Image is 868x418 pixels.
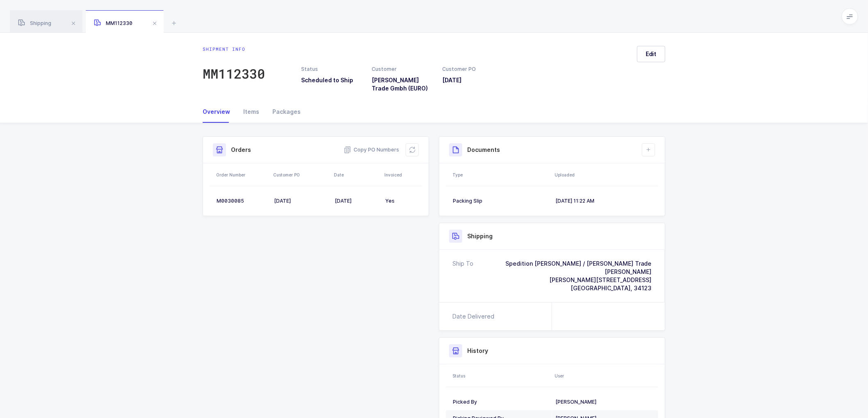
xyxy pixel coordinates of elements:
div: [DATE] 11:22 AM [555,198,651,204]
h3: [PERSON_NAME] Trade Gmbh (EURO) [372,76,432,93]
div: Customer PO [443,66,503,73]
div: Customer PO [273,172,329,178]
div: User [555,373,656,379]
h3: Shipping [467,232,493,240]
h3: Orders [231,146,251,154]
div: Packages [266,101,301,123]
div: Customer [372,66,432,73]
span: [GEOGRAPHIC_DATA], 34123 [571,285,651,291]
h3: [DATE] [443,76,503,84]
div: Status [301,66,362,73]
div: [DATE] [335,198,379,204]
div: [PERSON_NAME] [505,268,651,276]
h3: History [467,347,488,355]
div: Status [452,373,550,379]
div: Overview [203,101,237,123]
button: Copy PO Numbers [344,146,399,154]
span: Yes [385,198,395,204]
span: Shipping [18,20,51,26]
div: Packing Slip [453,198,549,204]
div: Type [452,172,550,178]
span: MM112330 [94,20,132,26]
div: [DATE] [274,198,328,204]
div: Order Number [216,172,268,178]
div: Ship To [452,260,473,292]
h3: Scheduled to Ship [301,76,362,84]
button: Edit [637,46,665,62]
div: Picked By [453,399,549,405]
h3: Documents [467,146,500,154]
div: Date Delivered [452,312,498,321]
div: [PERSON_NAME] [555,399,651,405]
div: Invoiced [384,172,420,178]
div: Items [237,101,266,123]
div: Uploaded [555,172,656,178]
div: Spedition [PERSON_NAME] / [PERSON_NAME] Trade [505,260,651,268]
div: Shipment info [203,46,265,52]
div: M0030085 [217,198,267,204]
div: [PERSON_NAME][STREET_ADDRESS] [505,276,651,284]
span: Edit [646,50,657,58]
div: Date [334,172,379,178]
